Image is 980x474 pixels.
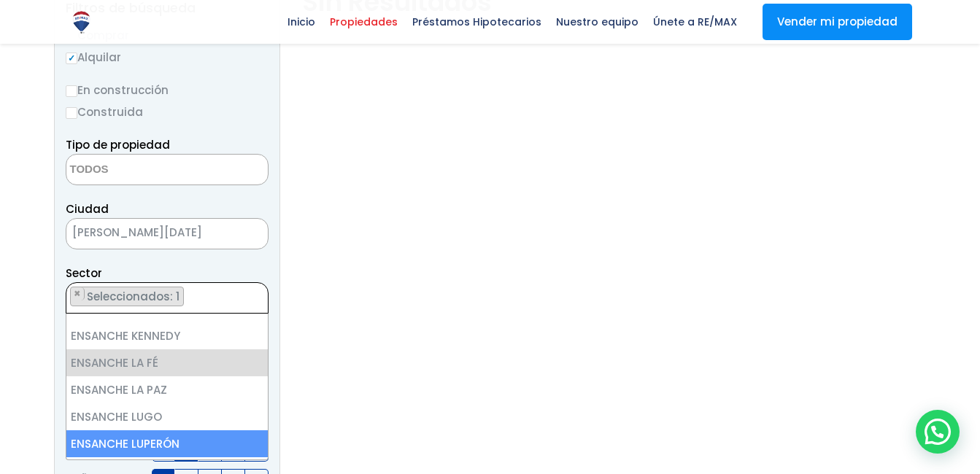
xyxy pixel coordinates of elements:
li: ENSANCHE LA FÉ [66,349,268,376]
textarea: Search [66,155,208,186]
label: Construida [66,103,269,121]
span: SANTO DOMINGO DE GUZMÁN [66,218,269,249]
li: ENSANCHE KENNEDY [66,322,268,349]
span: × [74,287,81,300]
span: Únete a RE/MAX [646,11,744,33]
span: × [252,287,260,300]
input: Alquilar [66,53,77,64]
span: Préstamos Hipotecarios [405,11,549,33]
li: ENSANCHE LA FÉ [70,287,184,306]
span: Sector [66,265,102,281]
input: Construida [66,107,77,119]
a: Vender mi propiedad [763,4,912,40]
li: ENSANCHE LA PAZ [66,376,268,403]
label: Alquilar [66,48,269,66]
button: Remove all items [231,222,253,246]
span: Seleccionados: 1 [85,289,183,304]
label: En construcción [66,81,269,99]
span: Nuestro equipo [549,11,646,33]
button: Remove all items [252,287,261,301]
span: Propiedades [323,11,405,33]
textarea: Search [66,283,74,314]
span: Tipo de propiedad [66,137,170,152]
span: Ciudad [66,201,109,217]
span: SANTO DOMINGO DE GUZMÁN [66,222,231,243]
img: Logo de REMAX [69,9,94,35]
input: En construcción [66,85,77,97]
span: × [246,228,253,241]
button: Remove item [71,287,85,300]
li: ENSANCHE LUGO [66,403,268,430]
li: ENSANCHE LUPERÓN [66,430,268,457]
span: Inicio [280,11,323,33]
